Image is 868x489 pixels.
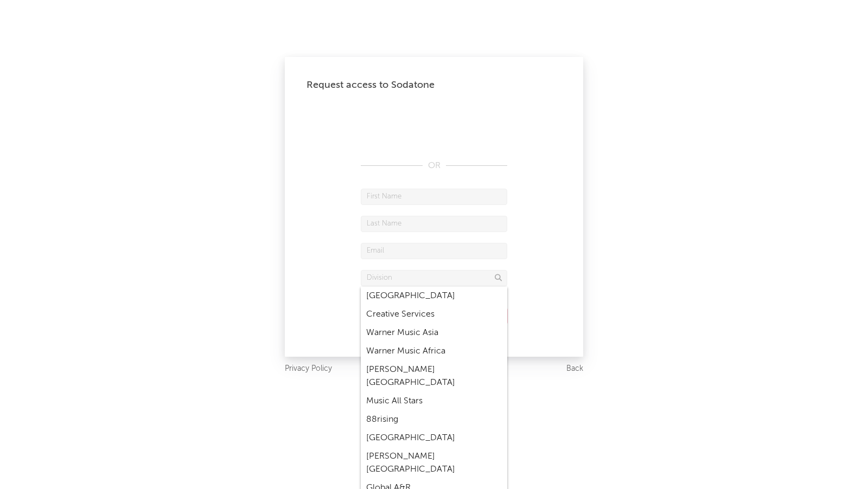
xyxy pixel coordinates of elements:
[361,361,507,392] div: [PERSON_NAME] [GEOGRAPHIC_DATA]
[361,159,507,172] div: OR
[361,342,507,361] div: Warner Music Africa
[307,79,561,92] div: Request access to Sodatone
[361,447,507,479] div: [PERSON_NAME] [GEOGRAPHIC_DATA]
[361,410,507,429] div: 88rising
[361,305,507,324] div: Creative Services
[361,270,507,286] input: Division
[285,362,332,376] a: Privacy Policy
[361,429,507,447] div: [GEOGRAPHIC_DATA]
[361,216,507,232] input: Last Name
[361,287,507,305] div: [GEOGRAPHIC_DATA]
[566,362,583,376] a: Back
[361,324,507,342] div: Warner Music Asia
[361,189,507,205] input: First Name
[361,243,507,259] input: Email
[361,392,507,410] div: Music All Stars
